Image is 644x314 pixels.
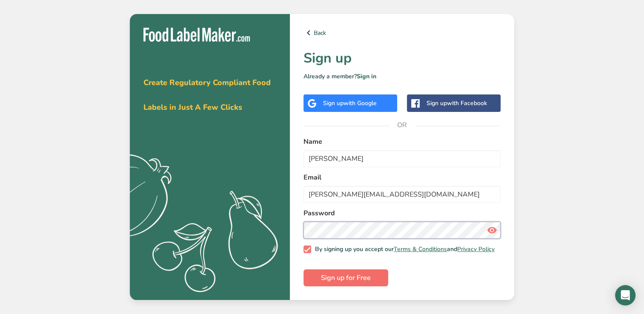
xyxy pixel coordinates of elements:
a: Sign in [357,72,376,80]
a: Back [303,28,501,38]
span: OR [389,112,415,138]
h1: Sign up [303,48,501,69]
input: email@example.com [303,186,501,203]
div: Sign up [426,99,487,108]
span: By signing up you accept our and [311,245,495,253]
a: Privacy Policy [457,245,495,253]
span: with Facebook [447,99,487,107]
div: Open Intercom Messenger [615,285,635,305]
img: Food Label Maker [143,28,250,42]
p: Already a member? [303,72,501,81]
button: Sign up for Free [303,269,388,286]
a: Terms & Conditions [394,245,447,253]
label: Email [303,172,501,183]
div: Sign up [323,99,377,108]
span: Sign up for Free [321,273,371,283]
label: Password [303,208,501,218]
label: Name [303,137,501,147]
span: Create Regulatory Compliant Food Labels in Just A Few Clicks [143,77,271,112]
input: John Doe [303,150,501,167]
span: with Google [343,99,377,107]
